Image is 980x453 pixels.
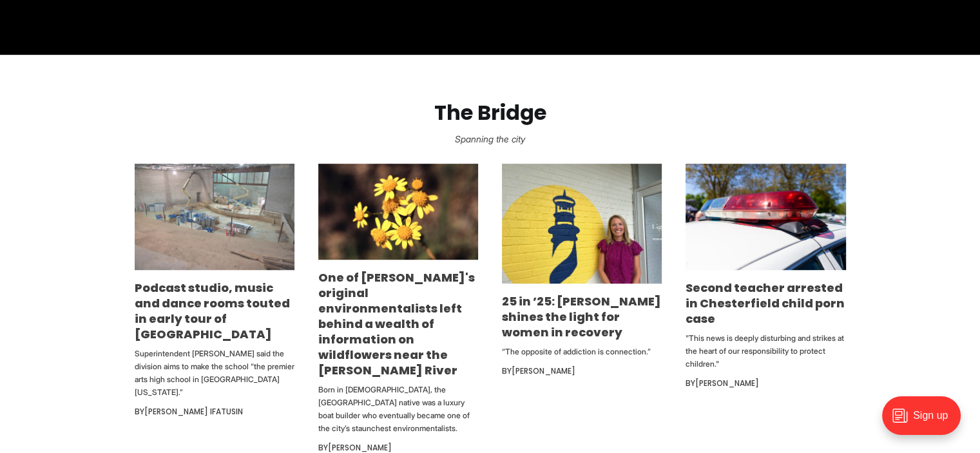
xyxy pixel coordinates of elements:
a: [PERSON_NAME] [512,365,575,376]
a: Second teacher arrested in Chesterfield child porn case [686,280,845,327]
img: Podcast studio, music and dance rooms touted in early tour of new Richmond high school [135,164,294,271]
p: Born in [DEMOGRAPHIC_DATA], the [GEOGRAPHIC_DATA] native was a luxury boat builder who eventually... [318,383,478,435]
div: By [502,363,662,379]
div: By [686,376,845,391]
h2: The Bridge [21,101,959,125]
a: Podcast studio, music and dance rooms touted in early tour of [GEOGRAPHIC_DATA] [135,280,290,342]
p: "This news is deeply disturbing and strikes at the heart of our responsibility to protect children." [686,332,845,371]
div: By [135,404,294,419]
iframe: portal-trigger [871,390,980,453]
p: “The opposite of addiction is connection.” [502,345,662,358]
p: Superintendent [PERSON_NAME] said the division aims to make the school “the premier arts high sch... [135,347,294,399]
a: [PERSON_NAME] [328,442,392,453]
img: Second teacher arrested in Chesterfield child porn case [686,164,845,270]
a: [PERSON_NAME] [695,378,759,389]
a: [PERSON_NAME] Ifatusin [144,406,243,417]
a: One of [PERSON_NAME]'s original environmentalists left behind a wealth of information on wildflow... [318,269,475,378]
img: One of Richmond's original environmentalists left behind a wealth of information on wildflowers n... [318,164,478,260]
a: 25 in ’25: [PERSON_NAME] shines the light for women in recovery [502,293,661,340]
p: Spanning the city [21,130,959,148]
img: 25 in ’25: Emily DuBose shines the light for women in recovery [502,164,662,284]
